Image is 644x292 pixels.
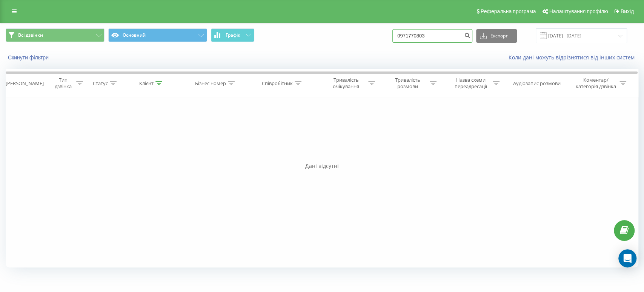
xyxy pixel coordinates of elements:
button: Графік [211,28,254,42]
div: Тип дзвінка [52,77,74,90]
div: Бізнес номер [195,80,226,87]
span: Реферальна програма [481,8,536,14]
div: Коментар/категорія дзвінка [573,77,618,90]
div: Тривалість очікування [326,77,366,90]
div: Співробітник [262,80,293,87]
button: Експорт [476,29,517,43]
div: Аудіозапис розмови [513,80,561,87]
button: Скинути фільтри [6,54,52,61]
input: Пошук за номером [392,29,472,43]
div: Статус [93,80,108,87]
span: Всі дзвінки [18,32,43,38]
span: Графік [226,33,240,38]
a: Коли дані можуть відрізнятися вiд інших систем [509,54,638,61]
button: Всі дзвінки [6,28,105,42]
div: Клієнт [139,80,154,87]
button: Основний [108,28,207,42]
div: Open Intercom Messenger [618,249,636,267]
span: Вихід [621,8,634,14]
div: Тривалість розмови [387,77,428,90]
div: [PERSON_NAME] [6,80,44,87]
div: Дані відсутні [6,162,638,170]
span: Налаштування профілю [549,8,608,14]
div: Назва схеми переадресації [450,77,491,90]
